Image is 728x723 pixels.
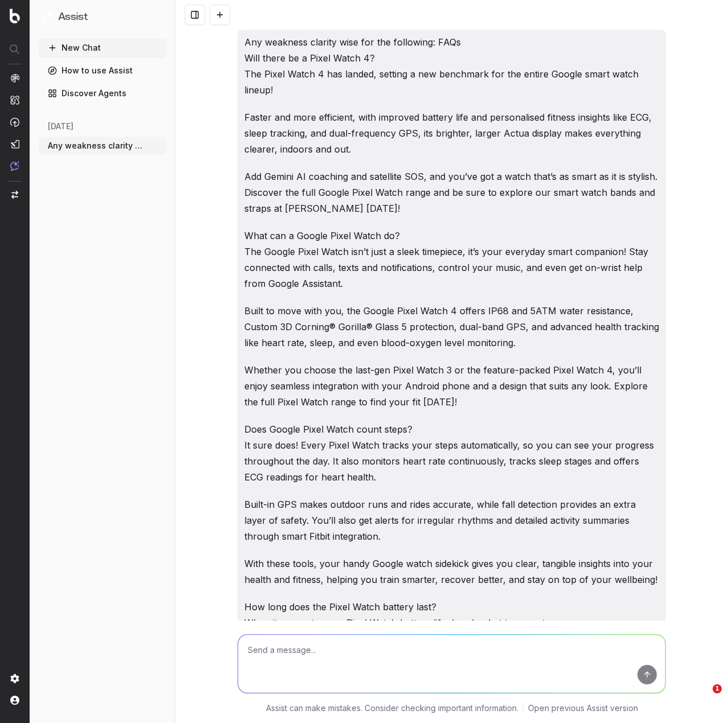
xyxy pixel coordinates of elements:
p: Does Google Pixel Watch count steps? It sure does! Every Pixel Watch tracks your steps automatica... [244,421,659,485]
p: Built to move with you, the Google Pixel Watch 4 offers IP68 and 5ATM water resistance, Custom 3D... [244,303,659,351]
p: Any weakness clarity wise for the following: FAQs Will there be a Pixel Watch 4? The Pixel Watch ... [244,34,659,98]
span: Any weakness clarity wise for the follow [48,140,148,151]
img: Assist [10,161,19,171]
img: Assist [43,11,54,22]
p: What can a Google Pixel Watch do? The Google Pixel Watch isn’t just a sleek timepiece, it’s your ... [244,228,659,291]
p: With these tools, your handy Google watch sidekick gives you clear, tangible insights into your h... [244,556,659,588]
img: Studio [10,139,19,149]
p: Whether you choose the last-gen Pixel Watch 3 or the feature-packed Pixel Watch 4, you’ll enjoy s... [244,362,659,410]
span: 1 [713,684,722,693]
img: Intelligence [10,95,19,105]
img: My account [10,696,19,705]
img: Analytics [10,73,19,83]
p: How long does the Pixel Watch battery last? When it comes to your Pixel Watch battery life, here’... [244,599,659,631]
a: Open previous Assist version [528,703,638,714]
img: Switch project [11,191,18,199]
a: Discover Agents [39,84,166,102]
p: Add Gemini AI coaching and satellite SOS, and you’ve got a watch that’s as smart as it is stylish... [244,169,659,216]
img: Setting [10,674,19,683]
button: New Chat [39,39,166,57]
h1: Assist [58,9,88,25]
button: Assist [43,9,162,25]
button: Any weakness clarity wise for the follow [39,137,166,155]
img: Botify logo [10,9,20,23]
a: How to use Assist [39,61,166,80]
p: Built-in GPS makes outdoor runs and rides accurate, while fall detection provides an extra layer ... [244,496,659,544]
span: [DATE] [48,121,73,132]
iframe: Intercom live chat [689,684,717,712]
p: Assist can make mistakes. Consider checking important information. [266,703,518,714]
p: Faster and more efficient, with improved battery life and personalised fitness insights like ECG,... [244,109,659,157]
img: Activation [10,117,19,127]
